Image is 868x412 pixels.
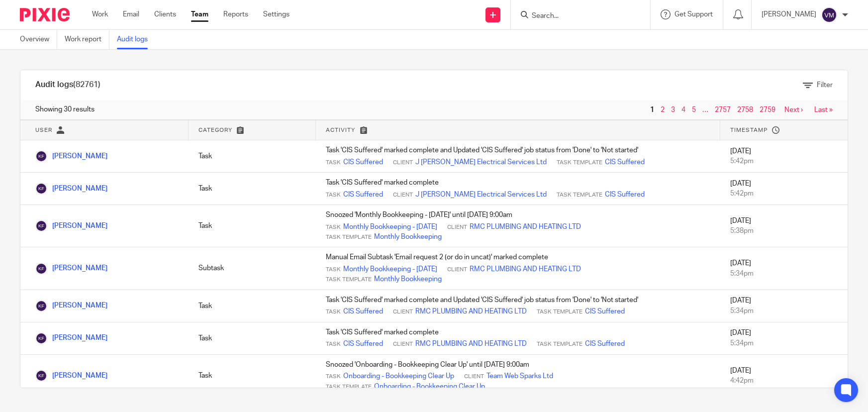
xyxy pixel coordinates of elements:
[470,264,581,274] a: RMC PLUMBING AND HEATING LTD
[720,354,848,397] td: [DATE]
[692,106,696,113] a: 5
[720,140,848,173] td: [DATE]
[35,153,107,160] a: [PERSON_NAME]
[189,205,316,247] td: Task
[393,159,413,167] span: Client
[814,106,833,113] a: Last »
[537,308,582,316] span: Task Template
[316,205,720,247] td: Snoozed 'Monthly Bookkeeping - [DATE]' until [DATE] 9:00am
[189,140,316,173] td: Task
[817,82,833,89] span: Filter
[35,183,47,195] img: Kirsty Flowerdew
[821,7,837,23] img: svg%3E
[393,308,413,316] span: Client
[737,106,753,113] a: 2758
[730,306,838,316] div: 5:34pm
[585,307,625,316] a: CIS Suffered
[92,9,108,19] a: Work
[117,30,155,49] a: Audit logs
[20,30,57,49] a: Overview
[762,9,816,19] p: [PERSON_NAME]
[720,322,848,354] td: [DATE]
[316,322,720,354] td: Task 'CIS Suffered' marked complete
[123,9,139,19] a: Email
[730,338,838,348] div: 5:34pm
[20,8,70,21] img: Pixie
[35,370,47,382] img: Kirsty Flowerdew
[326,266,341,274] span: Task
[343,157,383,167] a: CIS Suffered
[35,222,107,229] a: [PERSON_NAME]
[720,290,848,322] td: [DATE]
[223,9,248,19] a: Reports
[189,322,316,354] td: Task
[715,106,731,113] a: 2757
[648,106,833,114] nav: pager
[730,156,838,166] div: 5:42pm
[343,307,383,316] a: CIS Suffered
[720,205,848,247] td: [DATE]
[326,191,341,199] span: Task
[447,266,467,274] span: Client
[316,290,720,322] td: Task 'CIS Suffered' marked complete and Updated 'CIS Suffered' job status from 'Done' to 'Not sta...
[447,223,467,231] span: Client
[537,340,582,348] span: Task Template
[326,383,372,391] span: Task Template
[557,191,602,199] span: Task Template
[35,150,47,162] img: Kirsty Flowerdew
[415,339,527,349] a: RMC PLUMBING AND HEATING LTD
[415,190,547,200] a: J [PERSON_NAME] Electrical Services Ltd
[760,106,775,113] a: 2759
[35,300,47,312] img: Kirsty Flowerdew
[393,191,413,199] span: Client
[343,371,454,381] a: Onboarding - Bookkeeping Clear Up
[316,354,720,397] td: Snoozed 'Onboarding - Bookkeeping Clear Up' until [DATE] 9:00am
[486,371,553,381] a: Team Web Sparks Ltd
[464,373,484,381] span: Client
[198,127,232,133] span: Category
[65,30,109,49] a: Work report
[316,140,720,173] td: Task 'CIS Suffered' marked complete and Updated 'CIS Suffered' job status from 'Done' to 'Not sta...
[326,223,341,231] span: Task
[700,104,711,116] span: …
[557,159,602,167] span: Task Template
[326,233,372,241] span: Task Template
[35,372,107,379] a: [PERSON_NAME]
[720,247,848,290] td: [DATE]
[35,302,107,309] a: [PERSON_NAME]
[35,332,47,344] img: Kirsty Flowerdew
[326,340,341,348] span: Task
[191,9,208,19] a: Team
[720,173,848,205] td: [DATE]
[35,185,107,192] a: [PERSON_NAME]
[326,373,341,381] span: Task
[343,339,383,349] a: CIS Suffered
[605,157,645,167] a: CIS Suffered
[326,159,341,167] span: Task
[35,263,47,275] img: Kirsty Flowerdew
[35,265,107,272] a: [PERSON_NAME]
[326,308,341,316] span: Task
[374,274,442,284] a: Monthly Bookkeeping
[316,173,720,205] td: Task 'CIS Suffered' marked complete
[35,334,107,341] a: [PERSON_NAME]
[326,276,372,284] span: Task Template
[730,127,768,133] span: Timestamp
[35,127,52,133] span: User
[585,339,625,349] a: CIS Suffered
[730,376,838,386] div: 4:42pm
[675,11,713,18] span: Get Support
[415,157,547,167] a: J [PERSON_NAME] Electrical Services Ltd
[154,9,176,19] a: Clients
[393,340,413,348] span: Client
[730,226,838,236] div: 5:38pm
[343,222,437,232] a: Monthly Bookkeeping - [DATE]
[671,106,675,113] a: 3
[374,382,485,392] a: Onboarding - Bookkeeping Clear Up
[784,106,803,113] a: Next ›
[470,222,581,232] a: RMC PLUMBING AND HEATING LTD
[730,189,838,199] div: 5:42pm
[531,12,620,21] input: Search
[189,173,316,205] td: Task
[661,106,665,113] a: 2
